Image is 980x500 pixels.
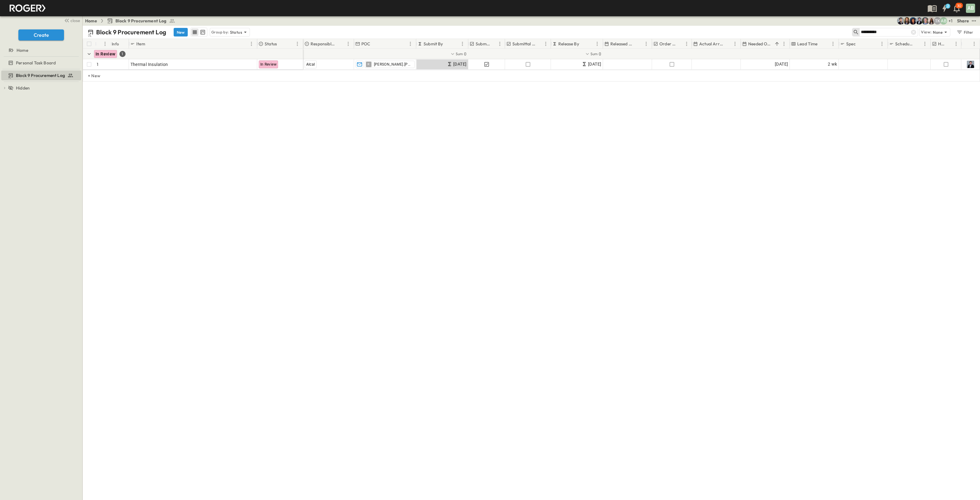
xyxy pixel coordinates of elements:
button: New [174,28,188,36]
img: Olivia Khan (okhan@cahill-sf.com) [909,17,917,25]
p: Block 9 Procurement Log [96,28,166,36]
div: 1 [119,51,126,57]
p: Schedule ID [895,41,913,47]
span: [DATE] [775,61,788,68]
p: Submit By [424,41,443,47]
button: kanban view [199,29,206,36]
button: Menu [496,40,503,48]
button: Menu [878,40,886,48]
button: Sort [819,40,826,47]
img: Profile Picture [967,61,974,68]
button: Menu [407,40,414,48]
button: Menu [345,40,352,48]
span: In Review [260,62,277,67]
button: Menu [829,40,837,48]
span: 0 [464,51,466,57]
div: Info [111,39,129,49]
button: Sort [98,40,104,47]
img: Kim Bowen (kbowen@cahill-sf.com) [903,17,910,25]
span: Personal Task Board [16,60,56,66]
button: Sort [278,40,285,47]
div: Info [112,35,119,52]
p: Group by: [211,29,229,35]
p: Spec [846,41,856,47]
p: View: [921,29,932,36]
button: Menu [248,40,255,48]
span: Block 9 Procurement Log [115,18,167,24]
span: Alcal [306,62,315,67]
span: 0 [599,51,601,57]
button: Menu [459,40,466,48]
div: Share [957,18,969,24]
a: Home [85,18,97,24]
p: Responsible Contractor [311,41,337,47]
img: Raven Libunao (rlibunao@cahill-sf.com) [928,17,935,25]
button: Sort [857,40,864,47]
button: Sort [636,40,643,47]
div: AB [966,4,975,13]
span: close [70,17,80,24]
button: row view [191,29,198,36]
button: Menu [952,40,960,48]
img: Jared Salin (jsalin@cahill-sf.com) [922,17,929,25]
button: Sort [725,40,731,47]
button: Sort [338,40,345,47]
p: Released Date [610,41,635,47]
a: Block 9 Procurement Log [107,18,175,24]
span: Thermal Insulation [130,61,168,67]
button: Menu [294,40,301,48]
button: 2 [938,3,951,14]
div: Filter [956,29,974,36]
a: Home [1,46,80,55]
button: Sort [774,40,780,47]
span: [DATE] [453,61,466,68]
button: Menu [731,40,739,48]
p: Submittal Approved? [512,41,536,47]
button: Sort [146,40,153,47]
p: Release By [558,41,579,47]
div: Owner [961,39,980,49]
button: close [62,16,81,25]
p: Status [230,29,242,35]
p: Hot? [938,41,946,47]
button: Sort [914,40,921,47]
button: Sort [372,40,379,47]
button: Menu [971,40,978,48]
a: Personal Task Board [1,59,80,67]
div: table view [190,28,207,37]
div: Personal Task Boardtest [1,58,81,68]
h6: 2 [947,4,949,9]
button: Menu [683,40,690,48]
p: 1 [97,61,98,67]
p: Submitted? [476,41,490,47]
span: 2 wk [828,61,837,68]
button: Filter [954,28,975,36]
span: Block 9 Procurement Log [16,72,65,78]
span: [PERSON_NAME].[PERSON_NAME] [374,62,412,67]
div: Block 9 Procurement Logtest [1,71,81,80]
p: Sum [590,51,598,56]
p: POC [361,41,371,47]
a: Block 9 Procurement Log [1,71,80,80]
div: Teddy Khuong (tkhuong@guzmangc.com) [934,17,941,25]
button: Sort [580,40,587,47]
p: None [933,29,943,35]
button: Sort [444,40,451,47]
button: Menu [921,40,929,48]
p: Needed Onsite [748,41,772,47]
button: test [970,17,978,25]
button: Menu [643,40,650,48]
nav: breadcrumbs [85,18,179,24]
span: [DATE] [588,61,601,68]
p: + New [88,73,92,79]
p: Item [136,41,145,47]
button: Sort [964,40,971,47]
button: Create [18,29,64,40]
div: Andrew Barreto (abarreto@guzmangc.com) [940,17,947,25]
p: + 1 [948,18,955,24]
button: AB [965,3,976,13]
span: Home [17,47,28,53]
p: Status [265,41,277,47]
img: Anthony Vazquez (avazquez@cahill-sf.com) [897,17,904,25]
